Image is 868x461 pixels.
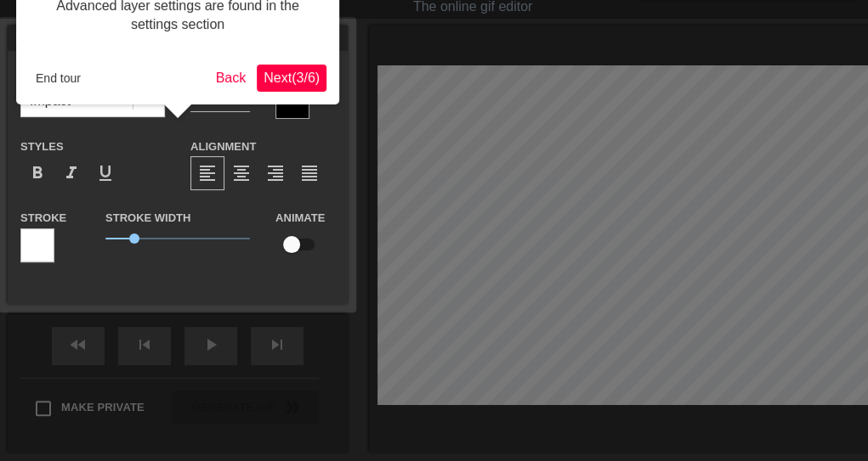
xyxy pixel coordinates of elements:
span: skip_previous [134,335,155,355]
span: Make Private [61,399,145,416]
span: format_underline [95,163,116,183]
button: End tour [29,65,88,91]
button: Next [257,65,326,92]
button: Back [209,65,253,92]
span: format_align_right [265,163,286,183]
span: format_bold [27,163,48,183]
span: play_arrow [201,335,221,355]
label: Styles [20,138,64,155]
span: fast_rewind [68,335,88,355]
span: skip_next [267,335,287,355]
span: format_align_left [197,163,218,183]
span: format_italic [61,163,82,183]
label: Alignment [190,138,256,155]
span: format_align_center [231,163,252,183]
label: Stroke [20,210,66,227]
label: Stroke Width [105,210,190,227]
label: Animate [275,210,325,227]
span: Next ( 3 / 6 ) [264,70,320,85]
span: format_align_justify [299,163,320,183]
